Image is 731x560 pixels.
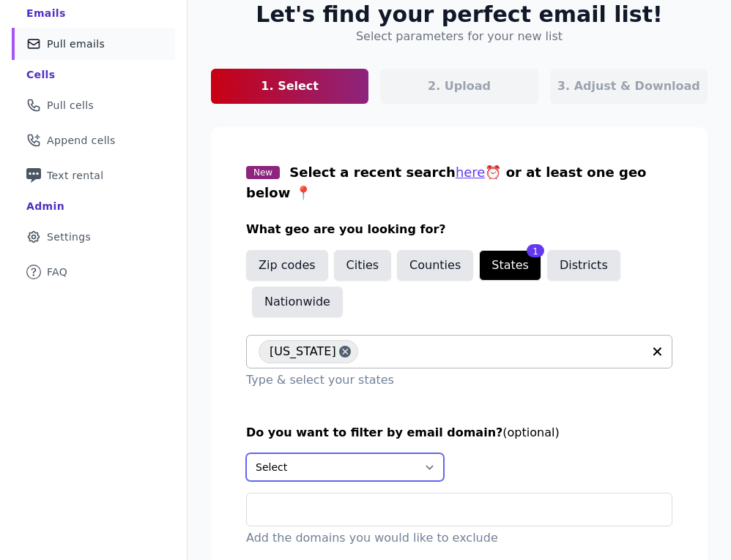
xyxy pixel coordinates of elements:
[47,230,91,244] span: Settings
[270,340,336,363] span: [US_STATE]
[26,199,64,213] div: Admin
[47,265,67,279] span: FAQ
[26,6,66,20] div: Emails
[211,69,368,104] a: 1. Select
[12,28,175,60] a: Pull emails
[12,256,175,288] a: FAQ
[47,98,94,113] span: Pull cells
[12,159,175,192] a: Text rental
[252,287,343,317] button: Nationwide
[502,425,559,439] span: (optional)
[428,77,491,95] p: 2. Upload
[557,77,700,95] p: 3. Adjust & Download
[256,1,662,28] h2: Let's find your perfect email list!
[246,425,502,439] span: Do you want to filter by email domain?
[246,166,280,179] span: New
[12,124,175,156] a: Append cells
[527,244,544,257] div: 1
[397,250,473,281] button: Counties
[47,37,105,51] span: Pull emails
[246,371,672,389] p: Type & select your states
[12,89,175,121] a: Pull cells
[456,162,486,183] button: here
[26,67,55,82] div: Cells
[246,250,328,281] button: Zip codes
[356,28,563,45] h4: Select parameters for your new list
[547,250,620,281] button: Districts
[47,168,104,183] span: Text rental
[261,77,319,95] p: 1. Select
[334,250,392,281] button: Cities
[246,529,672,547] p: Add the domains you would like to exclude
[12,221,175,253] a: Settings
[47,133,116,148] span: Append cells
[246,164,646,200] span: Select a recent search ⏰ or at least one geo below 📍
[246,221,672,238] h3: What geo are you looking for?
[479,250,541,281] button: States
